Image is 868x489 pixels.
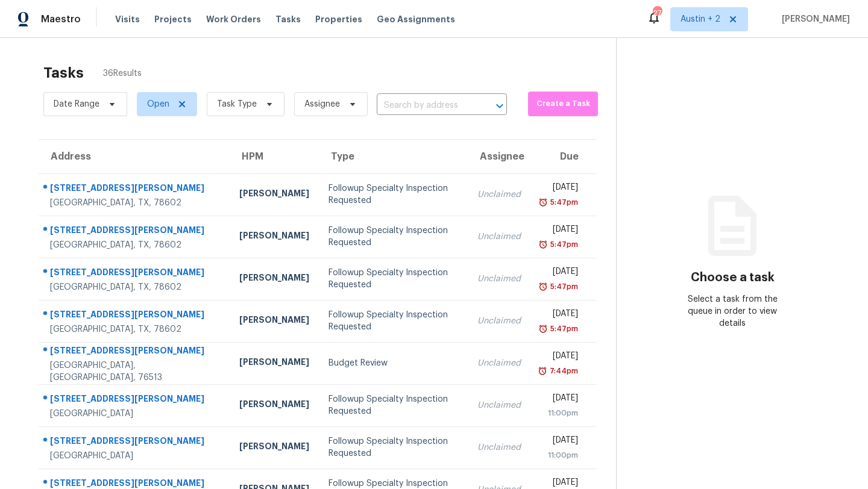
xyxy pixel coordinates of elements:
div: [GEOGRAPHIC_DATA], TX, 78602 [50,281,220,293]
div: [STREET_ADDRESS][PERSON_NAME] [50,266,220,281]
div: 5:47pm [548,196,578,208]
div: 11:00pm [540,449,577,461]
div: Unclaimed [477,399,521,411]
span: Geo Assignments [377,13,455,25]
span: Create a Task [534,97,591,111]
div: [DATE] [540,434,577,449]
div: [PERSON_NAME] [239,272,309,287]
span: Tasks [275,15,301,23]
div: [GEOGRAPHIC_DATA] [50,450,220,462]
div: [PERSON_NAME] [239,440,309,455]
div: [PERSON_NAME] [239,229,309,244]
div: Budget Review [329,357,459,369]
span: Austin + 2 [681,13,720,25]
div: [STREET_ADDRESS][PERSON_NAME] [50,182,220,197]
span: Task Type [217,98,257,110]
span: Assignee [304,98,340,110]
th: Due [530,140,596,173]
span: Properties [315,13,362,25]
div: [STREET_ADDRESS][PERSON_NAME] [50,393,220,408]
div: [DATE] [540,350,577,365]
div: 11:00pm [540,407,577,419]
div: Select a task from the queue in order to view details [675,293,791,329]
span: Maestro [41,13,81,25]
div: 5:47pm [548,238,578,251]
div: Unclaimed [477,315,521,327]
div: [PERSON_NAME] [239,356,309,371]
div: [DATE] [540,266,577,281]
button: Open [491,98,508,114]
div: [DATE] [540,392,577,407]
div: 5:47pm [548,323,578,335]
div: Unclaimed [477,231,521,243]
img: Overdue Alarm Icon [538,323,548,335]
th: Type [319,140,468,173]
div: Followup Specialty Inspection Requested [329,182,459,207]
th: HPM [230,140,319,173]
div: 27 [653,7,661,19]
div: [GEOGRAPHIC_DATA], TX, 78602 [50,239,220,251]
h3: Choose a task [691,272,775,284]
span: 36 Results [103,67,142,79]
div: [STREET_ADDRESS][PERSON_NAME] [50,308,220,323]
div: Unclaimed [477,188,521,201]
img: Overdue Alarm Icon [538,365,547,377]
div: Unclaimed [477,441,521,453]
input: Search by address [377,96,473,115]
div: [STREET_ADDRESS][PERSON_NAME] [50,435,220,450]
div: [DATE] [540,223,577,238]
div: 5:47pm [548,281,578,293]
th: Address [39,140,230,173]
div: Unclaimed [477,273,521,285]
div: Followup Specialty Inspection Requested [329,267,459,291]
div: [PERSON_NAME] [239,187,309,202]
button: Create a Task [528,92,597,116]
div: [STREET_ADDRESS][PERSON_NAME] [50,224,220,239]
div: [GEOGRAPHIC_DATA], [GEOGRAPHIC_DATA], 76513 [50,360,220,384]
span: [PERSON_NAME] [777,13,850,25]
div: [GEOGRAPHIC_DATA], TX, 78602 [50,197,220,209]
div: 7:44pm [547,365,578,377]
span: Open [147,98,169,110]
img: Overdue Alarm Icon [538,196,548,208]
div: [PERSON_NAME] [239,398,309,413]
span: Date Range [54,98,99,110]
img: Overdue Alarm Icon [538,281,548,293]
h2: Tasks [43,67,84,79]
div: [PERSON_NAME] [239,314,309,329]
span: Work Orders [206,13,261,25]
span: Visits [115,13,140,25]
div: [STREET_ADDRESS][PERSON_NAME] [50,344,220,360]
div: Followup Specialty Inspection Requested [329,225,459,249]
span: Projects [154,13,192,25]
img: Overdue Alarm Icon [538,238,548,251]
div: Followup Specialty Inspection Requested [329,393,459,417]
div: Followup Specialty Inspection Requested [329,309,459,333]
div: [GEOGRAPHIC_DATA], TX, 78602 [50,323,220,335]
div: Followup Specialty Inspection Requested [329,435,459,459]
div: [GEOGRAPHIC_DATA] [50,408,220,420]
div: Unclaimed [477,357,521,369]
div: [DATE] [540,308,577,323]
div: [DATE] [540,181,577,196]
th: Assignee [468,140,530,173]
